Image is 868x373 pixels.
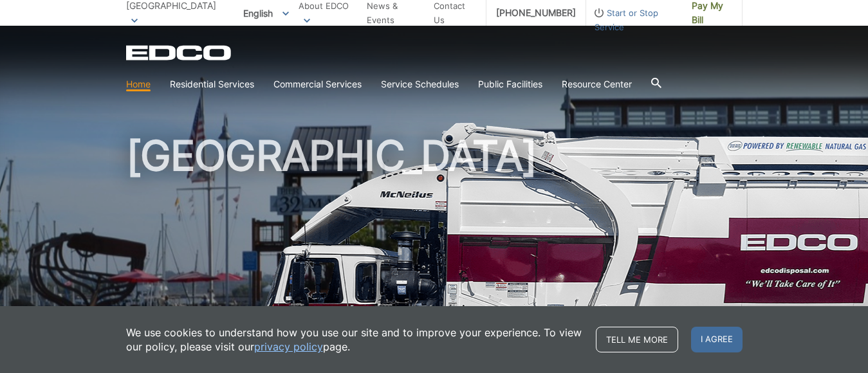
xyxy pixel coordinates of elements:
[381,77,459,91] a: Service Schedules
[234,3,299,24] span: English
[273,77,362,91] a: Commercial Services
[562,77,632,91] a: Resource Center
[126,325,583,354] p: We use cookies to understand how you use our site and to improve your experience. To view our pol...
[126,45,233,60] a: EDCD logo. Return to the homepage.
[126,77,151,91] a: Home
[254,340,323,354] a: privacy policy
[691,327,743,352] span: I agree
[596,327,678,352] a: Tell me more
[478,77,542,91] a: Public Facilities
[170,77,254,91] a: Residential Services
